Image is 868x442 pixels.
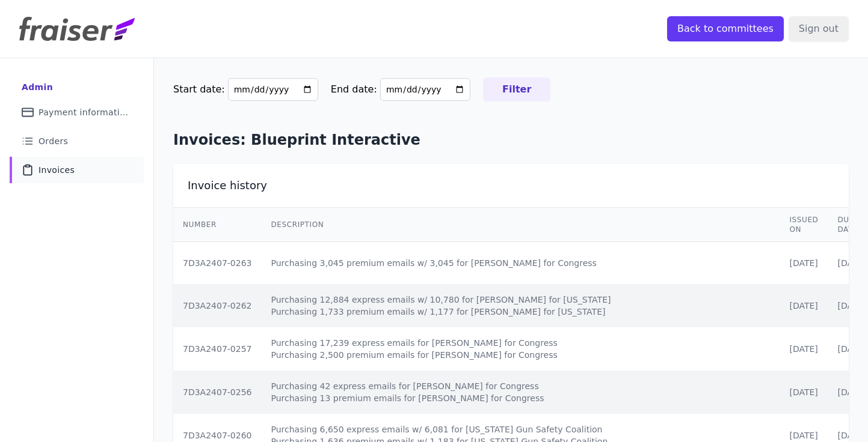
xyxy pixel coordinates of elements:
[173,327,261,371] td: 7D3A2407-0257
[780,371,828,414] td: [DATE]
[261,327,780,371] td: Purchasing 17,239 express emails for [PERSON_NAME] for Congress Purchasing 2,500 premium emails f...
[10,157,144,183] a: Invoices
[173,208,261,242] th: Number
[331,83,377,95] label: End date:
[10,128,144,154] a: Orders
[173,83,225,95] label: Start date:
[261,284,780,327] td: Purchasing 12,884 express emails w/ 10,780 for [PERSON_NAME] for [US_STATE] Purchasing 1,733 prem...
[780,327,828,371] td: [DATE]
[173,130,849,150] h1: Invoices: Blueprint Interactive
[780,242,828,285] td: [DATE]
[780,284,828,327] td: [DATE]
[261,371,780,414] td: Purchasing 42 express emails for [PERSON_NAME] for Congress Purchasing 13 premium emails for [PER...
[173,371,261,414] td: 7D3A2407-0256
[261,208,780,242] th: Description
[483,77,550,101] input: Filter
[261,242,780,285] td: Purchasing 3,045 premium emails w/ 3,045 for [PERSON_NAME] for Congress
[173,242,261,285] td: 7D3A2407-0263
[38,135,68,147] span: Orders
[19,17,135,41] img: Fraiser Logo
[38,164,75,176] span: Invoices
[10,99,144,126] a: Payment information
[38,106,129,118] span: Payment information
[188,178,267,193] h2: Invoice history
[173,284,261,327] td: 7D3A2407-0262
[22,81,53,93] div: Admin
[667,16,784,41] input: Back to committees
[780,208,828,242] th: Issued on
[789,16,849,41] input: Sign out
